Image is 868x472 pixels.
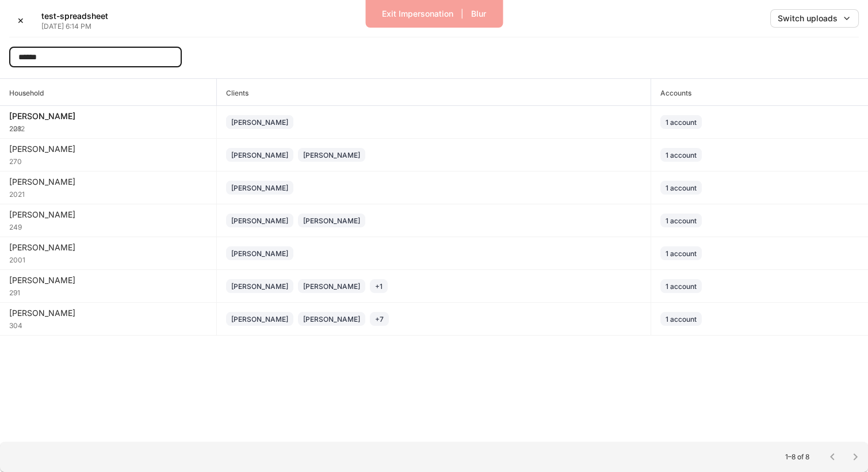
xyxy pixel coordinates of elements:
[17,15,24,26] div: ✕
[9,319,207,330] div: 304
[9,111,207,122] div: [PERSON_NAME]
[464,5,494,23] button: Blur
[666,314,697,325] div: 1 account
[778,13,838,24] div: Switch uploads
[231,314,288,325] div: [PERSON_NAME]
[666,248,697,259] div: 1 account
[231,281,288,292] div: [PERSON_NAME]
[9,188,207,199] div: 2021
[651,79,868,105] span: Accounts
[41,22,108,31] p: [DATE] 6:14 PM
[770,9,859,28] button: Switch uploads
[382,8,453,20] div: Exit Impersonation
[231,117,288,128] div: [PERSON_NAME]
[9,286,207,298] div: 291
[217,87,248,98] h6: Clients
[9,242,207,253] div: [PERSON_NAME]
[666,117,697,128] div: 1 account
[303,215,360,226] div: [PERSON_NAME]
[9,155,207,166] div: 270
[785,452,809,462] p: 1–8 of 8
[303,150,360,161] div: [PERSON_NAME]
[374,5,461,23] button: Exit Impersonation
[231,150,288,161] div: [PERSON_NAME]
[666,281,697,292] div: 1 account
[9,176,207,188] div: [PERSON_NAME]
[375,314,384,325] div: + 7
[9,122,207,134] div: 228
[471,8,486,20] div: Blur
[9,307,207,319] div: [PERSON_NAME]
[41,10,108,22] h5: test-spreadsheet
[666,150,697,161] div: 1 account
[217,79,651,105] span: Clients
[9,220,207,232] div: 249
[9,275,207,286] div: [PERSON_NAME]
[231,248,288,259] div: [PERSON_NAME]
[651,87,691,98] h6: Accounts
[303,314,360,325] div: [PERSON_NAME]
[9,9,32,32] button: ✕
[231,215,288,226] div: [PERSON_NAME]
[231,182,288,193] div: [PERSON_NAME]
[9,253,207,265] div: 2001
[666,182,697,193] div: 1 account
[375,281,383,292] div: + 1
[666,215,697,226] div: 1 account
[9,143,207,155] div: [PERSON_NAME]
[9,209,207,220] div: [PERSON_NAME]
[303,281,360,292] div: [PERSON_NAME]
